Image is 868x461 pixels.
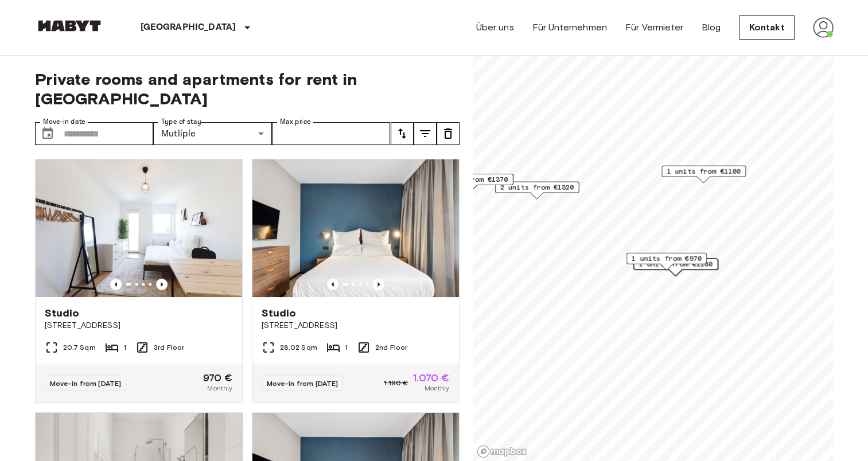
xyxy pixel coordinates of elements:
[373,279,384,290] button: Previous image
[424,383,449,393] span: Monthly
[161,117,201,127] label: Type of stay
[634,259,718,276] div: Map marker
[45,320,233,331] span: [STREET_ADDRESS]
[43,117,85,127] label: Move-in date
[702,21,721,34] a: Blog
[207,383,232,393] span: Monthly
[495,182,579,200] div: Map marker
[203,373,233,383] span: 970 €
[262,306,297,320] span: Studio
[45,306,80,320] span: Studio
[156,279,168,290] button: Previous image
[384,378,408,388] span: 1.190 €
[35,159,243,403] a: Marketing picture of unit DE-01-002-018-01HPrevious imagePrevious imageStudio[STREET_ADDRESS]20.7...
[532,21,607,34] a: Für Unternehmen
[633,258,717,276] div: Map marker
[434,174,508,185] span: 1 units from €1370
[429,174,513,192] div: Map marker
[813,17,834,38] img: avatar
[626,253,706,271] div: Map marker
[262,320,450,331] span: [STREET_ADDRESS]
[739,15,794,40] a: Kontakt
[500,182,574,193] span: 2 units from €1320
[280,117,311,127] label: Max price
[123,342,126,353] span: 1
[252,159,460,403] a: Marketing picture of unit DE-01-480-215-01Previous imagePrevious imageStudio[STREET_ADDRESS]28.02...
[625,21,683,34] a: Für Vermieter
[345,342,348,353] span: 1
[391,122,414,145] button: tune
[35,69,460,108] span: Private rooms and apartments for rent in [GEOGRAPHIC_DATA]
[63,342,96,353] span: 20.7 Sqm
[476,21,513,34] a: Über uns
[141,21,236,34] p: [GEOGRAPHIC_DATA]
[154,342,184,353] span: 3rd Floor
[639,259,713,269] span: 1 units from €1280
[267,379,338,388] span: Move-in from [DATE]
[661,166,746,183] div: Map marker
[280,342,317,353] span: 28.02 Sqm
[477,445,527,458] a: Mapbox logo
[633,259,718,276] div: Map marker
[110,279,122,290] button: Previous image
[412,373,449,383] span: 1.070 €
[35,20,104,32] img: Habyt
[36,159,242,297] img: Marketing picture of unit DE-01-002-018-01H
[414,122,437,145] button: tune
[631,253,701,264] span: 1 units from €970
[375,342,407,353] span: 2nd Floor
[327,279,338,290] button: Previous image
[153,122,272,145] div: Mutliple
[50,379,122,388] span: Move-in from [DATE]
[437,122,460,145] button: tune
[36,122,59,145] button: Choose date
[252,159,459,297] img: Marketing picture of unit DE-01-480-215-01
[667,166,741,177] span: 1 units from €1100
